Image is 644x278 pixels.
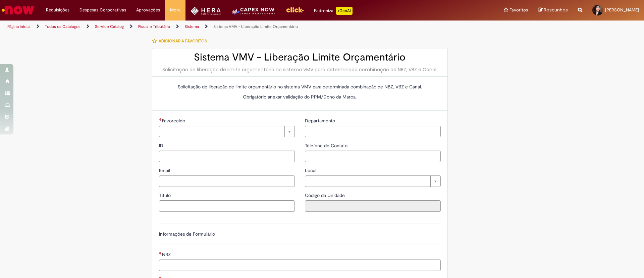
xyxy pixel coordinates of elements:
span: Título [159,192,172,198]
span: Necessários - Favorecido [162,118,186,124]
label: Informações de Formulário [159,231,215,237]
span: Local [305,167,318,173]
input: Departamento [305,126,441,137]
span: [PERSON_NAME] [605,7,639,13]
span: Requisições [46,7,69,13]
input: Telefone de Contato [305,151,441,162]
p: Obrigatório anexar validação do PPM/Dono da Marca. [159,93,441,100]
a: Sistema [184,24,199,29]
span: Departamento [305,118,336,124]
span: ID [159,143,165,149]
span: Rascunhos [544,7,568,13]
div: Solicitação de liberação de limite orçamentário no sistema VMV para determinada combinação de NBZ... [159,66,441,73]
img: HeraLogo.png [191,7,221,15]
img: ServiceNow [1,3,35,17]
div: Padroniza [314,7,353,15]
a: Limpar campo Favorecido [159,126,295,137]
a: Rascunhos [538,7,568,13]
span: Necessários [159,252,162,254]
a: Página inicial [7,24,31,29]
input: Título [159,200,295,212]
span: Somente leitura - Código da Unidade [305,192,346,198]
input: Código da Unidade [305,200,441,212]
a: Todos os Catálogos [45,24,80,29]
a: Limpar campo Local [305,175,441,187]
span: NBZ [162,251,172,257]
button: Adicionar a Favoritos [152,34,211,48]
input: Email [159,175,295,187]
span: More [170,7,180,13]
input: NBZ [159,260,441,271]
img: CapexLogo5.png [231,7,275,20]
a: Service Catalog [95,24,124,29]
p: Solicitação de liberação de limite orçamentário no sistema VMV para determinada combinação de NBZ... [159,83,441,90]
span: Necessários [159,118,162,121]
p: +GenAi [336,7,353,15]
span: Aprovações [136,7,160,13]
ul: Trilhas de página [5,21,424,33]
h2: Sistema VMV - Liberação Limite Orçamentário [159,52,441,63]
input: ID [159,151,295,162]
span: Adicionar a Favoritos [159,38,207,44]
a: Fiscal e Tributário [138,24,170,29]
label: Somente leitura - Código da Unidade [305,192,346,199]
span: Despesas Corporativas [79,7,126,13]
img: click_logo_yellow_360x200.png [286,5,304,15]
span: Telefone de Contato [305,143,349,149]
span: Favoritos [509,7,528,13]
span: Email [159,167,171,173]
a: Sistema VMV - Liberação Limite Orçamentário [213,24,298,29]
